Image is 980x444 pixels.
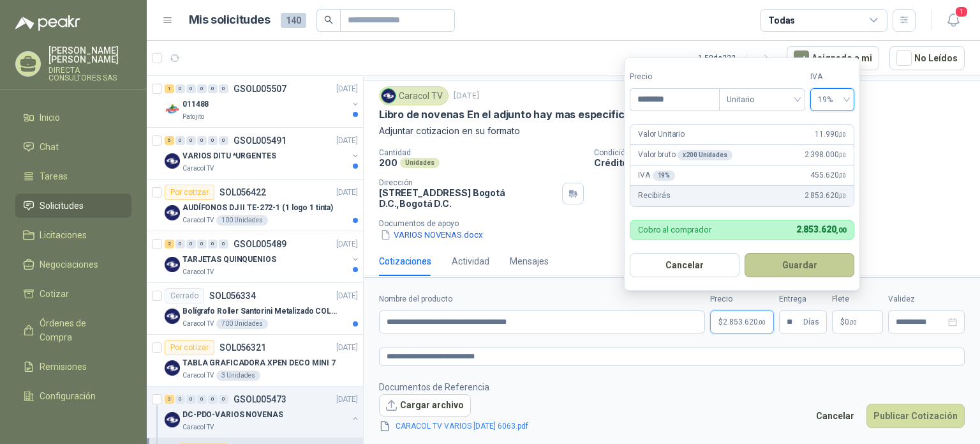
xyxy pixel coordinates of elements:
div: Por cotizar [165,185,214,200]
p: 200 [379,157,397,168]
span: ,00 [838,192,846,199]
a: 3 0 0 0 0 0 GSOL005473[DATE] Company LogoDC-PDO-VARIOS NOVENASCaracol TV [165,392,360,433]
span: search [324,15,333,24]
a: Por cotizarSOL056321[DATE] Company LogoTABLA GRAFICADORA XPEN DECO MINI 7Caracol TV3 Unidades [147,335,363,387]
div: 0 [197,136,207,145]
span: ,00 [838,151,846,158]
a: Configuración [15,384,131,408]
label: Flete [832,293,883,305]
div: Todas [768,13,795,27]
span: 11.990 [815,128,846,141]
div: 0 [208,84,218,93]
p: Patojito [182,112,204,122]
a: CARACOL TV VARIOS [DATE] 6063.pdf [390,420,533,433]
div: 0 [186,136,196,145]
img: Company Logo [165,412,180,427]
p: TARJETAS QUINQUENIOS [182,254,276,266]
p: GSOL005473 [234,395,286,404]
div: Caracol TV [379,86,449,105]
div: 3 Unidades [216,371,260,381]
span: 2.398.000 [805,149,846,161]
span: ,00 [849,319,857,326]
p: Caracol TV [182,319,214,329]
button: VARIOS NOVENAS.docx [379,228,484,241]
p: Recibirás [638,190,671,202]
span: Chat [40,140,59,154]
p: GSOL005507 [234,84,286,93]
button: Guardar [745,253,854,277]
span: Licitaciones [40,228,87,242]
div: 0 [175,84,185,93]
button: No Leídos [889,46,965,70]
span: Días [803,311,819,333]
div: 0 [186,84,196,93]
span: $ [840,318,845,326]
button: Cancelar [630,253,739,277]
p: Dirección [379,178,557,187]
img: Company Logo [165,205,180,220]
p: [PERSON_NAME] [PERSON_NAME] [48,46,131,64]
img: Company Logo [165,309,180,324]
a: 5 0 0 0 0 0 GSOL005491[DATE] Company LogoVARIOS DITU *URGENTESCaracol TV [165,133,360,174]
p: VARIOS DITU *URGENTES [182,150,276,162]
a: 2 0 0 0 0 0 GSOL005489[DATE] Company LogoTARJETAS QUINQUENIOSCaracol TV [165,236,360,277]
label: Precio [630,71,719,83]
div: 3 [165,395,174,404]
p: [DATE] [336,83,358,95]
p: Caracol TV [182,267,214,277]
span: ,00 [758,319,766,326]
p: GSOL005491 [234,136,286,145]
div: 0 [197,240,207,249]
p: 011488 [182,98,209,111]
p: Libro de novenas En el adjunto hay mas especificaciones [379,108,664,121]
img: Company Logo [382,89,396,103]
p: Crédito 45 días [594,157,975,168]
span: 140 [281,13,306,28]
div: 0 [175,240,185,249]
a: Licitaciones [15,223,131,247]
div: 0 [186,240,196,249]
div: Por cotizar [165,340,214,355]
span: ,00 [838,131,846,138]
img: Company Logo [165,257,180,272]
p: GSOL005489 [234,240,286,249]
p: [STREET_ADDRESS] Bogotá D.C. , Bogotá D.C. [379,187,557,209]
span: 455.620 [810,169,846,181]
span: 2.853.620 [723,318,766,326]
a: Negociaciones [15,252,131,277]
p: $2.853.620,00 [710,310,774,333]
a: Remisiones [15,355,131,379]
p: $ 0,00 [832,310,883,333]
span: ,00 [838,172,846,179]
img: Company Logo [165,360,180,376]
span: Inicio [40,111,60,125]
p: [DATE] [336,342,358,354]
div: 1 [165,84,174,93]
div: 2 [165,240,174,249]
p: Adjuntar cotizacion en su formato [379,124,965,138]
p: Cobro al comprador [638,226,711,234]
p: Condición de pago [594,148,975,157]
div: 0 [186,395,196,404]
div: 100 Unidades [216,215,268,226]
div: 0 [208,240,218,249]
img: Company Logo [165,102,180,117]
a: 1 0 0 0 0 0 GSOL005507[DATE] Company Logo011488Patojito [165,81,360,122]
p: Valor Unitario [638,128,685,141]
div: 0 [197,84,207,93]
p: IVA [638,169,675,181]
span: Negociaciones [40,257,98,272]
p: SOL056321 [219,343,266,352]
p: [DATE] [336,290,358,302]
div: x 200 Unidades [678,150,732,160]
label: Entrega [779,293,827,305]
p: Caracol TV [182,215,214,226]
p: SOL056334 [209,291,256,300]
p: [DATE] [336,135,358,147]
span: Configuración [40,389,96,403]
p: DIRECTA CONSULTORES SAS [48,66,131,82]
div: 1 - 50 de 222 [698,48,776,68]
span: Órdenes de Compra [40,316,119,344]
button: Cargar archivo [379,394,471,417]
span: 1 [954,6,969,18]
